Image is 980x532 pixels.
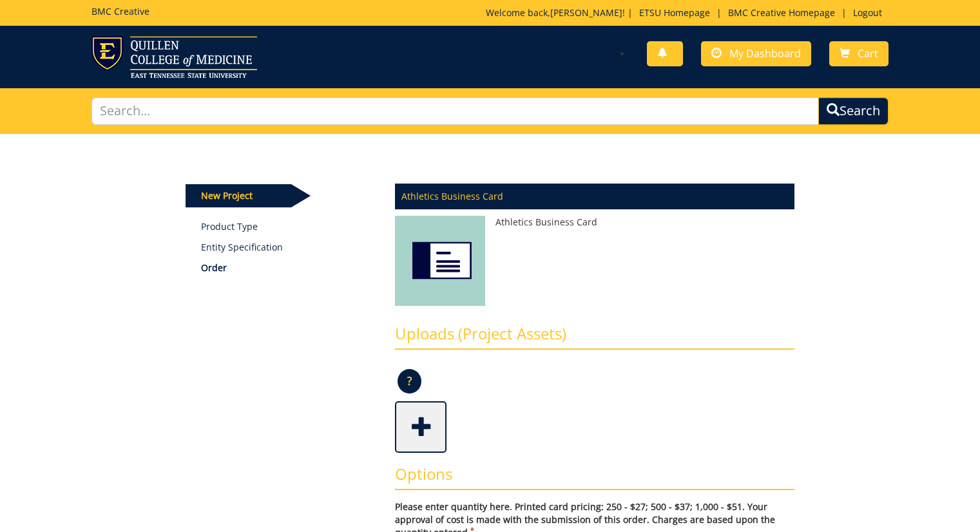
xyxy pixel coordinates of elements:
[550,6,622,19] a: [PERSON_NAME]
[818,97,889,125] button: Search
[858,46,878,61] span: Cart
[729,46,801,61] span: My Dashboard
[829,41,889,66] a: Cart
[201,261,376,274] p: Order
[847,6,889,19] a: Logout
[91,6,149,16] h5: BMC Creative
[633,6,716,19] a: ETSU Homepage
[91,97,820,125] input: Search...
[486,6,889,19] p: Welcome back, ! | | |
[722,6,841,19] a: BMC Creative Homepage
[201,241,376,254] p: Entity Specification
[395,216,485,312] img: Athletics Business Card
[395,466,794,490] h3: Options
[395,216,794,229] p: Athletics Business Card
[398,369,421,394] p: ?
[91,36,257,78] img: ETSU logo
[201,220,376,233] a: Product Type
[395,184,794,209] p: Athletics Business Card
[395,325,794,350] h3: Uploads (Project Assets)
[701,41,811,66] a: My Dashboard
[186,184,291,207] p: New Project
